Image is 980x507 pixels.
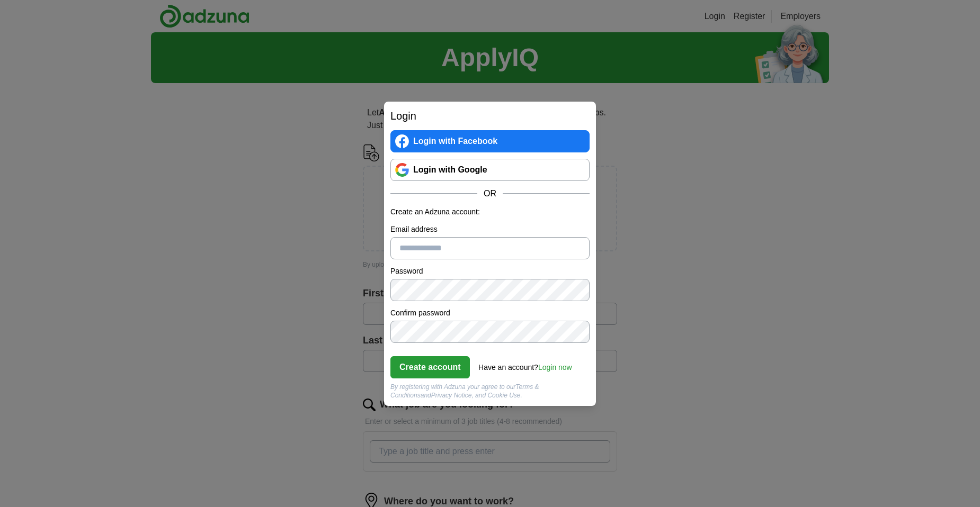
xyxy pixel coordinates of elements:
[390,159,590,181] a: Login with Google
[478,356,572,373] div: Have an account?
[390,108,590,124] h2: Login
[390,224,590,235] label: Email address
[390,383,539,399] a: Terms & Conditions
[390,383,590,400] div: By registering with Adzuna your agree to our and , and Cookie Use.
[390,266,590,277] label: Password
[431,392,472,399] a: Privacy Notice
[390,307,590,319] label: Confirm password
[390,356,470,378] button: Create account
[390,206,590,218] p: Create an Adzuna account:
[390,130,590,152] a: Login with Facebook
[477,187,503,200] span: OR
[538,363,572,372] a: Login now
